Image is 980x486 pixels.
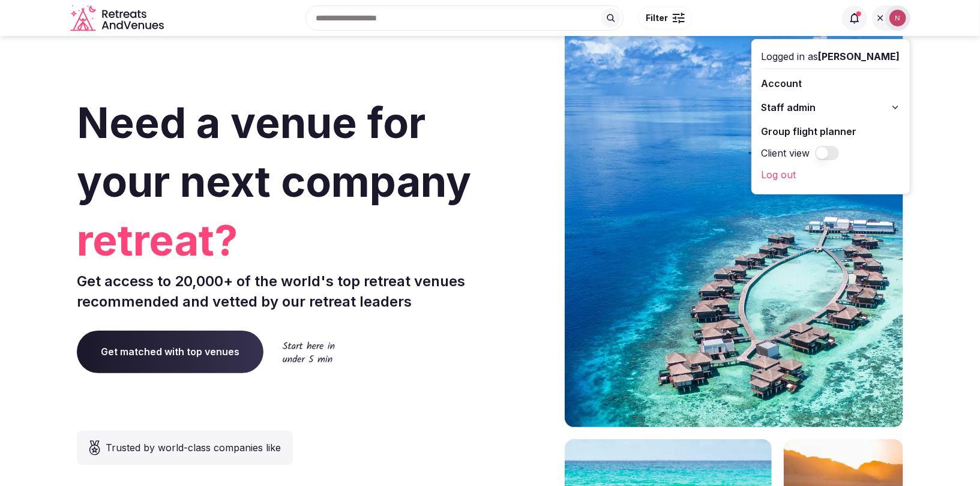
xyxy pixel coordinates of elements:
[762,165,900,184] a: Log out
[77,331,263,373] a: Get matched with top venues
[762,146,810,160] label: Client view
[106,440,281,455] span: Trusted by world-class companies like
[70,5,166,32] a: Visit the homepage
[638,7,693,29] button: Filter
[819,50,900,62] span: [PERSON_NAME]
[762,122,900,141] a: Group flight planner
[70,5,166,32] svg: Retreats and Venues company logo
[77,97,471,207] span: Need a venue for your next company
[889,10,906,26] img: Nathalia Bilotti
[77,271,485,311] p: Get access to 20,000+ of the world's top retreat venues recommended and vetted by our retreat lea...
[646,12,668,24] span: Filter
[762,74,900,93] a: Account
[283,341,335,362] img: Start here in under 5 min
[762,49,900,64] div: Logged in as
[77,211,485,270] span: retreat?
[762,100,816,115] span: Staff admin
[762,98,900,117] button: Staff admin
